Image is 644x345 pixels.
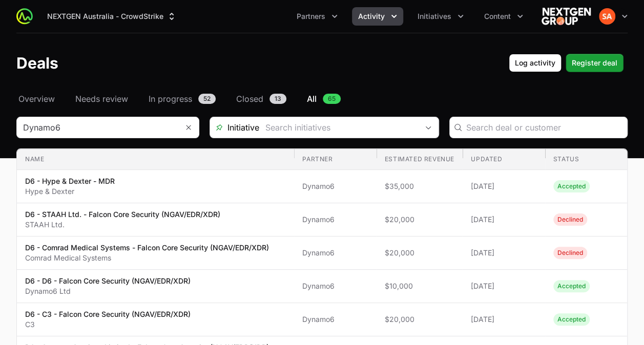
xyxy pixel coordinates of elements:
p: C3 [25,319,191,330]
span: Partners [297,11,325,21]
p: D6 - STAAH Ltd. - Falcon Core Security (NGAV/EDR/XDR) [25,209,220,220]
th: Partner [294,149,376,170]
span: [DATE] [471,214,536,225]
p: Hype & Dexter [25,186,115,197]
p: D6 - C3 - Falcon Core Security (NGAV/EDR/XDR) [25,309,191,319]
span: Closed [236,93,263,105]
div: Primary actions [509,54,624,72]
p: D6 - Hype & Dexter - MDR [25,176,115,186]
img: NEXTGEN Australia [542,6,591,27]
button: Log activity [509,54,562,72]
span: 65 [323,94,341,104]
p: D6 - Comrad Medical Systems - Falcon Core Security (NGAV/EDR/XDR) [25,243,269,253]
span: $10,000 [385,281,455,291]
p: Comrad Medical Systems [25,253,269,263]
button: Remove [178,117,199,138]
th: Updated [463,149,545,170]
button: Register deal [566,54,624,72]
img: Sif Arnardottir [599,8,615,25]
span: $35,000 [385,181,455,191]
h1: Deals [16,54,58,72]
span: Dynamo6 [302,214,368,225]
div: Activity menu [352,7,403,26]
span: Activity [358,11,385,21]
input: Search deal or customer [466,121,621,134]
a: Overview [16,93,57,105]
span: $20,000 [385,214,455,225]
span: Initiative [210,121,259,134]
p: Dynamo6 Ltd [25,286,191,296]
span: Overview [18,93,55,105]
span: Content [484,11,511,21]
span: [DATE] [471,248,536,258]
span: All [307,93,317,105]
input: Search partner [17,117,178,138]
span: [DATE] [471,314,536,325]
span: Needs review [75,93,128,105]
a: All65 [305,93,343,105]
div: Partners menu [290,7,344,26]
button: Partners [290,7,344,26]
span: Initiatives [418,11,451,21]
span: Register deal [572,57,617,69]
span: 52 [198,94,216,104]
div: Main navigation [33,7,529,26]
button: Initiatives [411,7,470,26]
span: [DATE] [471,281,536,291]
img: ActivitySource [16,8,33,25]
span: Log activity [515,57,555,69]
a: Closed13 [234,93,288,105]
th: Status [545,149,627,170]
nav: Deals navigation [16,93,628,105]
span: Dynamo6 [302,181,368,191]
div: Open [418,117,439,138]
div: Supplier switch menu [41,7,183,26]
th: Name [17,149,294,170]
button: Activity [352,7,403,26]
button: Content [478,7,529,26]
span: In progress [149,93,192,105]
th: Estimated revenue [377,149,463,170]
span: Dynamo6 [302,314,368,325]
span: 13 [269,94,286,104]
a: Needs review [73,93,130,105]
span: $20,000 [385,248,455,258]
input: Search initiatives [259,117,418,138]
span: $20,000 [385,314,455,325]
a: In progress52 [147,93,218,105]
span: [DATE] [471,181,536,191]
p: D6 - D6 - Falcon Core Security (NGAV/EDR/XDR) [25,276,191,286]
span: Dynamo6 [302,248,368,258]
span: Dynamo6 [302,281,368,291]
div: Content menu [478,7,529,26]
div: Initiatives menu [411,7,470,26]
button: NEXTGEN Australia - CrowdStrike [41,7,183,26]
p: STAAH Ltd. [25,220,220,230]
